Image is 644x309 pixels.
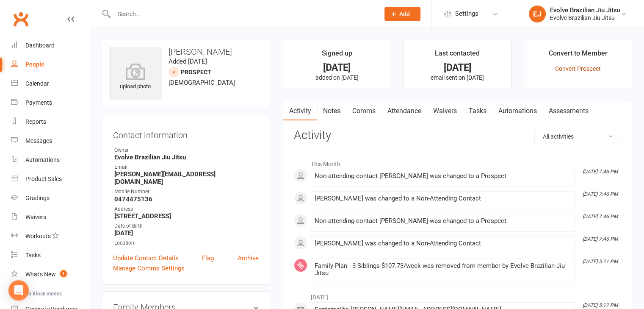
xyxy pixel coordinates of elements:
[492,101,543,121] a: Automations
[114,163,259,171] div: Email
[25,271,56,278] div: What's New
[11,265,89,284] a: What's New1
[291,74,383,81] p: added on [DATE]
[294,129,621,142] h3: Activity
[550,14,620,22] div: Evolve Brazilian Jiu Jitsu
[411,63,503,72] div: [DATE]
[25,80,49,87] div: Calendar
[283,101,317,121] a: Activity
[25,42,55,49] div: Dashboard
[11,36,89,55] a: Dashboard
[11,74,89,93] a: Calendar
[11,189,89,208] a: Gradings
[583,259,618,264] i: [DATE] 5:21 PM
[114,205,259,213] div: Address
[455,4,478,23] span: Settings
[114,239,259,247] div: Location
[411,74,503,81] p: email sent on [DATE]
[583,191,618,197] i: [DATE] 7:46 PM
[11,112,89,131] a: Reports
[11,170,89,189] a: Product Sales
[169,58,207,65] time: Added [DATE]
[114,188,259,196] div: Mobile Number
[11,131,89,150] a: Messages
[11,246,89,265] a: Tasks
[322,48,352,63] div: Signed up
[294,155,621,169] li: This Month
[114,222,259,230] div: Date of Birth
[169,79,235,86] span: [DEMOGRAPHIC_DATA]
[114,153,259,161] strong: Evolve Brazilian Jiu Jitsu
[11,227,89,246] a: Workouts
[294,288,621,302] li: [DATE]
[550,6,620,14] div: Evolve Brazilian Jiu Jitsu
[549,48,608,63] div: Convert to Member
[202,253,214,263] a: Flag
[114,212,259,220] strong: [STREET_ADDRESS]
[238,253,259,263] a: Archive
[25,195,50,201] div: Gradings
[25,252,41,259] div: Tasks
[543,101,594,121] a: Assessments
[315,217,571,225] div: Non-attending contact [PERSON_NAME] was changed to a Prospect
[25,61,44,68] div: People
[583,236,618,242] i: [DATE] 7:46 PM
[113,253,179,263] a: Update Contact Details
[315,173,571,180] div: Non-attending contact [PERSON_NAME] was changed to a Prospect
[114,195,259,203] strong: 0474475136
[315,240,571,247] div: [PERSON_NAME] was changed to a Non-Attending Contact
[11,93,89,112] a: Payments
[11,55,89,74] a: People
[8,280,29,301] div: Open Intercom Messenger
[113,127,259,140] h3: Contact information
[529,6,546,22] div: EJ
[114,229,259,237] strong: [DATE]
[11,208,89,227] a: Waivers
[427,101,463,121] a: Waivers
[291,63,383,72] div: [DATE]
[317,101,346,121] a: Notes
[381,101,427,121] a: Attendance
[315,195,571,202] div: [PERSON_NAME] was changed to a Non-Attending Contact
[346,101,381,121] a: Comms
[435,48,480,63] div: Last contacted
[463,101,492,121] a: Tasks
[111,8,373,20] input: Search...
[583,302,618,308] i: [DATE] 5:17 PM
[10,8,31,30] a: Clubworx
[384,7,420,21] button: Add
[114,146,259,154] div: Owner
[399,11,410,17] span: Add
[315,262,571,277] div: Family Plan - 3 Siblings $107.73/week was removed from member by Evolve Brazilian Jiu Jitsu
[25,118,46,125] div: Reports
[11,150,89,170] a: Automations
[555,65,601,72] a: Convert Prospect
[25,214,46,220] div: Waivers
[583,169,618,175] i: [DATE] 7:46 PM
[25,156,60,163] div: Automations
[25,175,62,182] div: Product Sales
[109,47,263,56] h3: [PERSON_NAME]
[60,270,67,277] span: 1
[583,214,618,220] i: [DATE] 7:46 PM
[114,170,259,186] strong: [PERSON_NAME][EMAIL_ADDRESS][DOMAIN_NAME]
[25,137,52,144] div: Messages
[113,263,185,273] a: Manage Comms Settings
[25,99,52,106] div: Payments
[109,63,162,91] div: upload photo
[181,69,211,75] snap: prospect
[25,233,51,239] div: Workouts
